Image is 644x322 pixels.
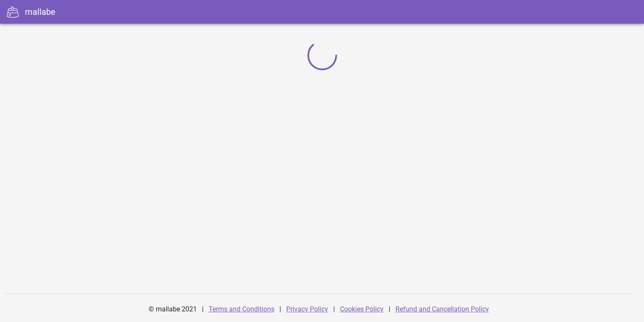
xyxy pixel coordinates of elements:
[209,305,274,313] a: Terms and Conditions
[286,305,328,313] a: Privacy Policy
[340,305,384,313] a: Cookies Policy
[279,299,281,319] div: |
[333,299,335,319] div: |
[25,6,55,18] div: mallabe
[202,299,204,319] div: |
[389,299,390,319] div: |
[144,299,202,319] div: © mallabe 2021
[395,305,489,313] a: Refund and Cancellation Policy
